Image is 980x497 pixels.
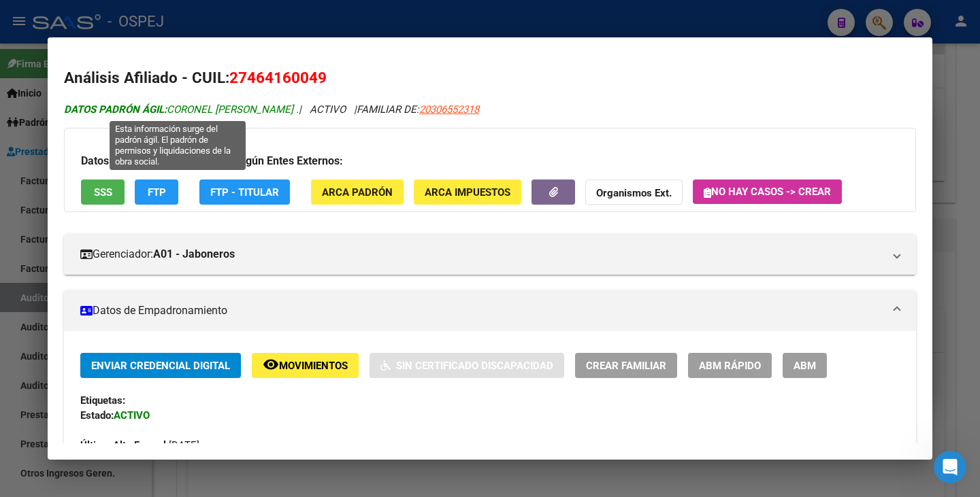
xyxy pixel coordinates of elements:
[934,451,966,483] iframe: Intercom live chat
[396,360,553,372] span: Sin Certificado Discapacidad
[64,290,916,331] mat-expansion-panel-header: Datos de Empadronamiento
[199,179,290,205] button: FTP - Titular
[699,360,761,372] span: ABM Rápido
[414,179,521,205] button: ARCA Impuestos
[794,360,816,372] span: ABM
[357,103,479,116] span: FAMILIAR DE:
[279,360,348,372] span: Movimientos
[91,360,230,372] span: Enviar Credencial Digital
[64,103,299,116] span: CORONEL [PERSON_NAME] .
[114,409,150,422] strong: ACTIVO
[135,179,178,205] button: FTP
[693,179,842,204] button: No hay casos -> Crear
[80,353,241,378] button: Enviar Credencial Digital
[585,179,683,205] button: Organismos Ext.
[64,67,916,90] h2: Análisis Afiliado - CUIL:
[322,186,393,199] span: ARCA Padrón
[586,360,666,372] span: Crear Familiar
[153,246,235,262] strong: A01 - Jaboneros
[80,303,883,319] mat-panel-title: Datos de Empadronamiento
[80,439,199,451] span: [DATE]
[80,246,883,262] mat-panel-title: Gerenciador:
[64,103,167,116] strong: DATOS PADRÓN ÁGIL:
[370,353,564,378] button: Sin Certificado Discapacidad
[783,353,827,378] button: ABM
[80,439,169,451] strong: Última Alta Formal:
[81,153,899,169] h3: Datos Personales y Afiliatorios según Entes Externos:
[575,353,677,378] button: Crear Familiar
[252,353,359,378] button: Movimientos
[419,103,479,116] span: 20306552318
[94,186,112,199] span: SSS
[311,179,404,205] button: ARCA Padrón
[263,356,279,373] mat-icon: remove_red_eye
[81,179,125,205] button: SSS
[688,353,772,378] button: ABM Rápido
[64,103,479,116] i: | ACTIVO |
[425,186,510,199] span: ARCA Impuestos
[64,234,916,275] mat-expansion-panel-header: Gerenciador:A01 - Jaboneros
[596,187,672,199] strong: Organismos Ext.
[80,409,114,422] strong: Estado:
[210,186,279,199] span: FTP - Titular
[229,69,327,86] span: 27464160049
[148,186,166,199] span: FTP
[704,186,831,198] span: No hay casos -> Crear
[80,394,125,407] strong: Etiquetas:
